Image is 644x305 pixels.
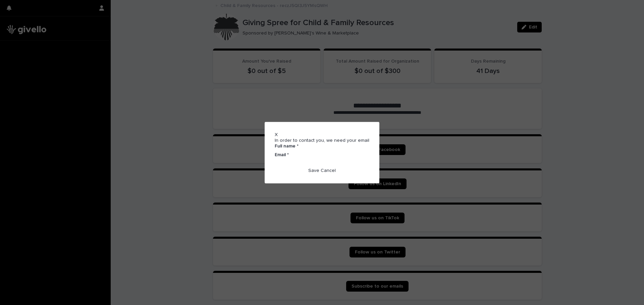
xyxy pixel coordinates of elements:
button: Close modal [321,168,336,173]
h2: In order to contact you, we need your email [275,137,369,143]
span: Close modal [275,132,278,137]
b: Email * [275,152,289,157]
b: Full name * [275,143,299,148]
button: Save [308,168,319,173]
